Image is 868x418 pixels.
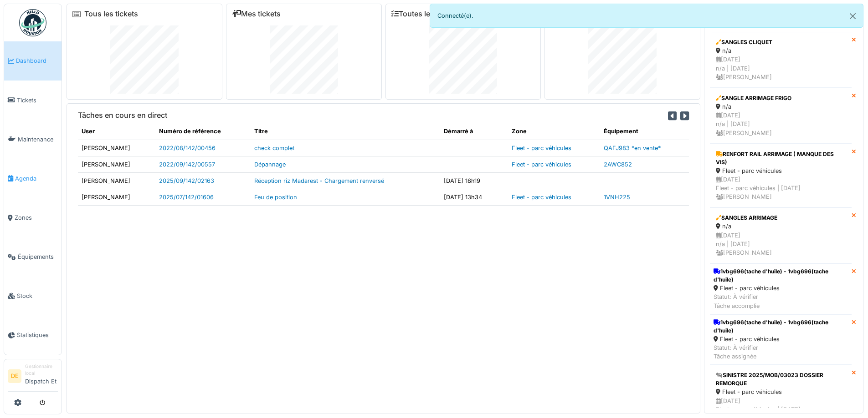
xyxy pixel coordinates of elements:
[232,10,281,18] a: Mes tickets
[18,135,58,144] span: Maintenance
[78,189,155,206] td: [PERSON_NAME]
[155,123,251,140] th: Numéro de référence
[84,10,138,18] a: Tous les tickets
[15,213,58,222] span: Zones
[842,4,863,28] button: Close
[716,214,846,222] div: SANGLES ARRIMAGE
[600,123,689,140] th: Équipement
[17,331,58,339] span: Statistiques
[716,55,846,81] div: [DATE] n/a | [DATE] [PERSON_NAME]
[716,111,846,137] div: [DATE] n/a | [DATE] [PERSON_NAME]
[710,314,852,365] a: 1vbg696(tache d'huile) - 1vbg696(tache d'huile) Fleet - parc véhicules Statut: À vérifierTâche as...
[8,369,21,383] li: DE
[159,177,214,184] a: 2025/09/142/02163
[25,363,58,389] li: Dispatch Et
[16,56,58,65] span: Dashboard
[716,166,846,175] div: Fleet - parc véhicules
[440,123,508,140] th: Démarré à
[254,145,294,151] a: check complet
[714,267,848,284] div: 1vbg696(tache d'huile) - 1vbg696(tache d'huile)
[430,4,864,28] div: Connecté(e).
[254,161,286,168] a: Dépannage
[159,161,215,168] a: 2022/09/142/00557
[78,140,155,156] td: [PERSON_NAME]
[716,222,846,231] div: n/a
[4,277,62,316] a: Stock
[82,128,95,135] span: translation missing: fr.shared.user
[78,172,155,189] td: [PERSON_NAME]
[714,335,848,343] div: Fleet - parc véhicules
[4,81,62,120] a: Tickets
[604,194,630,201] a: 1VNH225
[4,316,62,355] a: Statistiques
[710,263,852,314] a: 1vbg696(tache d'huile) - 1vbg696(tache d'huile) Fleet - parc véhicules Statut: À vérifierTâche ac...
[714,292,848,310] div: Statut: À vérifier Tâche accomplie
[710,32,852,88] a: SANGLES CLIQUET n/a [DATE]n/a | [DATE] [PERSON_NAME]
[25,363,58,377] div: Gestionnaire local
[19,9,46,36] img: Badge_color-CXgf-gQk.svg
[391,10,459,18] a: Toutes les tâches
[716,46,846,55] div: n/a
[714,318,848,335] div: 1vbg696(tache d'huile) - 1vbg696(tache d'huile)
[254,194,297,201] a: Feu de position
[512,161,571,168] a: Fleet - parc véhicules
[4,120,62,159] a: Maintenance
[710,207,852,263] a: SANGLES ARRIMAGE n/a [DATE]n/a | [DATE] [PERSON_NAME]
[159,194,214,201] a: 2025/07/142/01606
[251,123,440,140] th: Titre
[254,177,384,184] a: Réception riz Madarest - Chargement renversé
[18,252,58,261] span: Équipements
[716,94,846,102] div: SANGLE ARRIMAGE FRIGO
[78,111,167,120] h6: Tâches en cours en direct
[508,123,601,140] th: Zone
[4,237,62,277] a: Équipements
[8,363,58,392] a: DE Gestionnaire localDispatch Et
[512,194,571,201] a: Fleet - parc véhicules
[716,38,846,46] div: SANGLES CLIQUET
[17,96,58,105] span: Tickets
[716,102,846,111] div: n/a
[716,388,846,396] div: Fleet - parc véhicules
[440,189,508,206] td: [DATE] 13h34
[78,156,155,172] td: [PERSON_NAME]
[512,145,571,151] a: Fleet - parc véhicules
[4,41,62,81] a: Dashboard
[604,145,661,151] a: QAFJ983 *en vente*
[716,150,846,166] div: RENFORT RAIL ARRIMAGE ( MANQUE DES VIS)
[716,231,846,257] div: [DATE] n/a | [DATE] [PERSON_NAME]
[4,159,62,198] a: Agenda
[716,175,846,201] div: [DATE] Fleet - parc véhicules | [DATE] [PERSON_NAME]
[4,198,62,237] a: Zones
[159,145,216,151] a: 2022/08/142/00456
[710,88,852,144] a: SANGLE ARRIMAGE FRIGO n/a [DATE]n/a | [DATE] [PERSON_NAME]
[714,284,848,292] div: Fleet - parc véhicules
[716,371,846,388] div: SINISTRE 2025/MOB/03023 DOSSIER REMORQUE
[15,174,58,183] span: Agenda
[17,292,58,300] span: Stock
[714,343,848,361] div: Statut: À vérifier Tâche assignée
[604,161,632,168] a: 2AWC852
[440,172,508,189] td: [DATE] 18h19
[710,144,852,208] a: RENFORT RAIL ARRIMAGE ( MANQUE DES VIS) Fleet - parc véhicules [DATE]Fleet - parc véhicules | [DA...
